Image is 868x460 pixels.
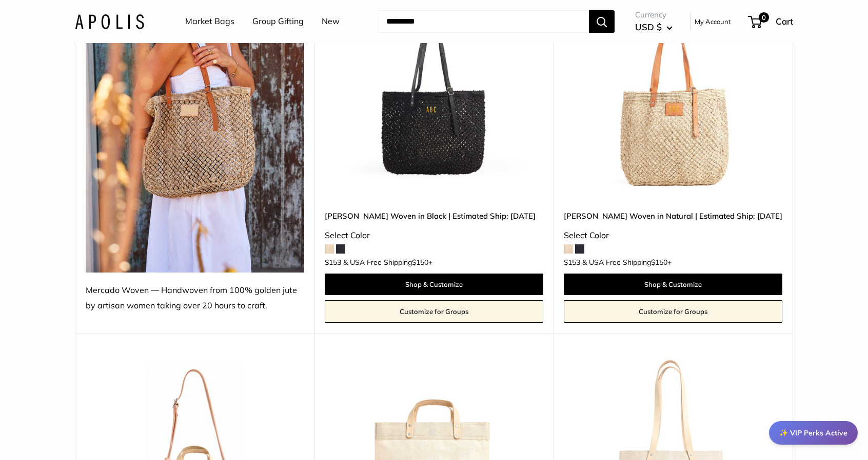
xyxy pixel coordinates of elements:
[589,10,615,33] button: Search
[582,259,672,266] span: & USA Free Shipping +
[252,14,304,29] a: Group Gifting
[651,258,667,267] span: $150
[759,12,769,23] span: 0
[322,14,340,29] a: New
[325,274,543,295] a: Shop & Customize
[564,274,782,295] a: Shop & Customize
[635,19,673,35] button: USD $
[635,22,662,32] span: USD $
[325,300,543,323] a: Customize for Groups
[325,228,543,243] div: Select Color
[185,14,234,29] a: Market Bags
[412,258,428,267] span: $150
[695,15,731,28] a: My Account
[749,13,793,30] a: 0 Cart
[564,210,782,222] a: [PERSON_NAME] Woven in Natural | Estimated Ship: [DATE]
[86,283,304,313] div: Mercado Woven — Handwoven from 100% golden jute by artisan women taking over 20 hours to craft.
[325,210,543,222] a: [PERSON_NAME] Woven in Black | Estimated Ship: [DATE]
[343,259,432,266] span: & USA Free Shipping +
[564,228,782,243] div: Select Color
[564,258,580,267] span: $153
[75,14,144,29] img: Apolis
[769,421,858,445] div: ✨ VIP Perks Active
[325,258,341,267] span: $153
[564,300,782,323] a: Customize for Groups
[635,8,673,22] span: Currency
[8,421,110,452] iframe: Sign Up via Text for Offers
[776,16,793,27] span: Cart
[378,10,589,33] input: Search...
